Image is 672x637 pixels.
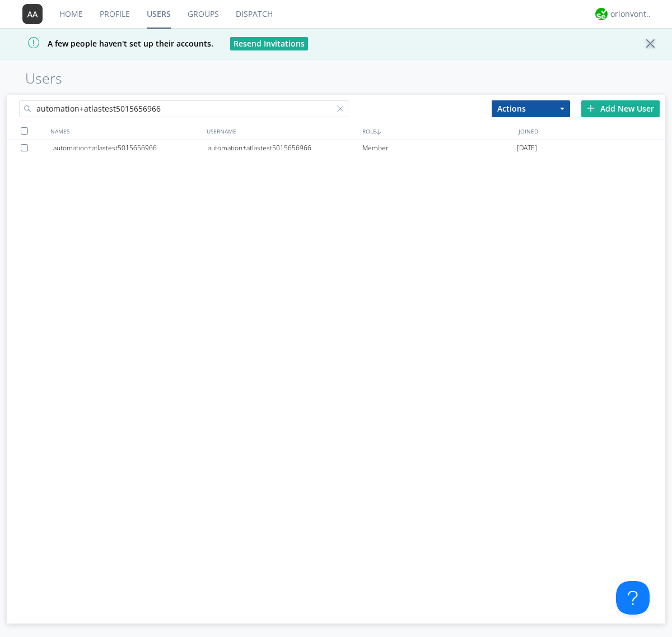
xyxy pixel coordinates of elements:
img: plus.svg [587,104,595,112]
div: orionvontas+atlas+automation+org2 [610,8,652,20]
div: Add New User [581,100,660,117]
iframe: Toggle Customer Support [616,581,650,615]
div: USERNAME [204,123,360,139]
div: automation+atlastest5015656966 [208,140,362,156]
a: automation+atlastest5015656966automation+atlastest5015656966Member[DATE] [7,140,665,156]
img: 29d36aed6fa347d5a1537e7736e6aa13 [595,8,608,20]
input: Search users [19,100,348,117]
button: Actions [492,100,570,117]
div: Member [362,140,517,156]
div: ROLE [360,123,516,139]
div: NAMES [48,123,204,139]
div: automation+atlastest5015656966 [53,140,208,156]
button: Resend Invitations [230,37,308,50]
div: JOINED [516,123,672,139]
img: 373638.png [22,4,43,24]
span: A few people haven't set up their accounts. [8,38,213,49]
span: [DATE] [517,140,537,156]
